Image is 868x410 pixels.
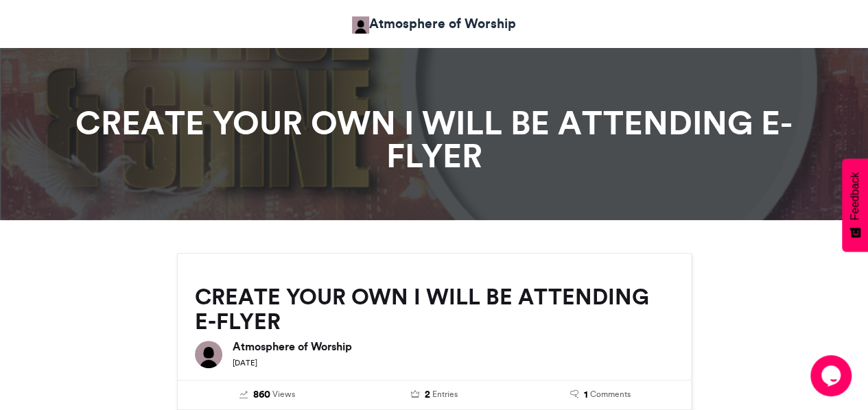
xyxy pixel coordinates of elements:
[54,106,815,172] h1: CREATE YOUR OWN I WILL BE ATTENDING E-FLYER
[233,341,674,352] h6: Atmosphere of Worship
[253,387,270,402] span: 860
[590,388,631,400] span: Comments
[195,387,341,402] a: 860 Views
[233,358,257,367] small: [DATE]
[584,387,588,402] span: 1
[528,387,674,402] a: 1 Comments
[842,158,868,252] button: Feedback - Show survey
[810,355,854,396] iframe: chat widget
[195,341,222,368] img: Atmosphere of Worship
[849,172,861,220] span: Feedback
[432,388,457,400] span: Entries
[272,388,295,400] span: Views
[352,14,516,34] a: Atmosphere of Worship
[352,16,369,34] img: Atmosphere Of Worship
[361,387,507,402] a: 2 Entries
[195,285,674,334] h2: CREATE YOUR OWN I WILL BE ATTENDING E-FLYER
[424,387,430,402] span: 2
